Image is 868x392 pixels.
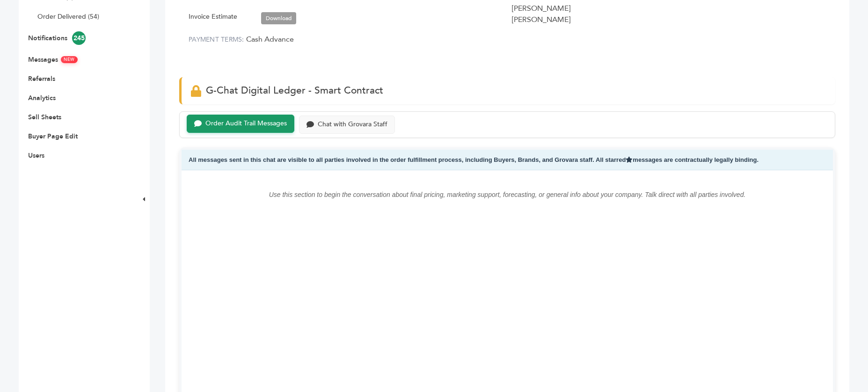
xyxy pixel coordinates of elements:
[72,31,86,45] span: 245
[60,56,78,63] span: NEW
[261,12,296,24] a: Download
[28,151,44,160] a: Users
[28,55,78,64] a: MessagesNEW
[28,34,86,43] a: Notifications245
[512,14,826,25] div: [PERSON_NAME]
[246,34,294,44] span: Cash Advance
[28,132,78,141] a: Buyer Page Edit
[206,84,383,97] span: G-Chat Digital Ledger - Smart Contract
[37,12,99,21] a: Order Delivered (54)
[189,35,244,44] label: PAYMENT TERMS:
[182,150,833,171] div: All messages sent in this chat are visible to all parties involved in the order fulfillment proce...
[200,189,814,200] p: Use this section to begin the conversation about final pricing, marketing support, forecasting, o...
[189,11,237,22] label: Invoice Estimate
[205,120,287,128] div: Order Audit Trail Messages
[512,3,826,14] div: [PERSON_NAME]
[28,113,61,122] a: Sell Sheets
[318,121,387,129] div: Chat with Grovara Staff
[28,74,55,83] a: Referrals
[28,94,56,102] a: Analytics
